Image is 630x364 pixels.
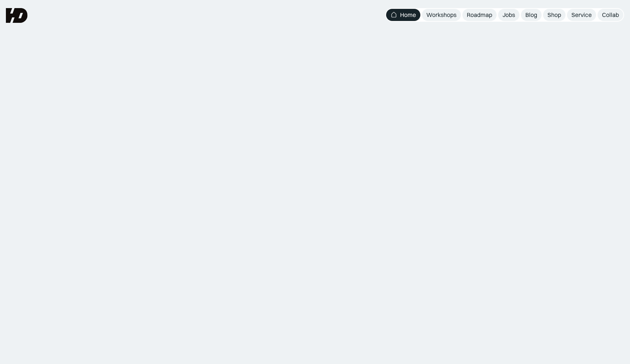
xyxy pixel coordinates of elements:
[567,9,596,21] a: Service
[400,11,416,19] div: Home
[602,11,619,19] div: Collab
[462,9,497,21] a: Roadmap
[426,11,456,19] div: Workshops
[521,9,542,21] a: Blog
[543,9,566,21] a: Shop
[422,9,461,21] a: Workshops
[498,9,519,21] a: Jobs
[386,9,420,21] a: Home
[598,9,623,21] a: Collab
[503,11,515,19] div: Jobs
[525,11,537,19] div: Blog
[547,11,561,19] div: Shop
[571,11,592,19] div: Service
[467,11,492,19] div: Roadmap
